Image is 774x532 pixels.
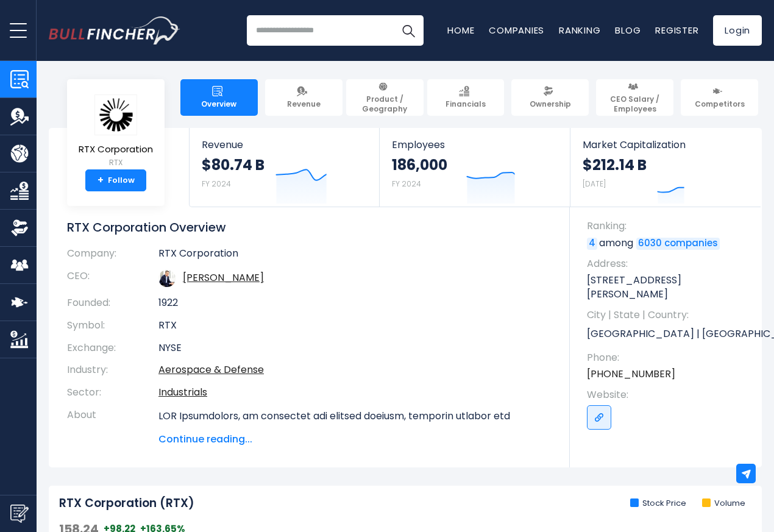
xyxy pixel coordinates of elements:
th: Symbol: [67,314,158,337]
span: Phone: [587,351,750,364]
span: Revenue [287,99,321,109]
a: Market Capitalization $212.14 B [DATE] [570,128,761,207]
a: RTX Corporation RTX [78,94,154,170]
a: Login [713,15,762,46]
small: FY 2024 [202,179,231,189]
img: christopher-calio.jpg [158,270,176,287]
a: Industrials [158,385,207,399]
span: Employees [392,139,557,151]
a: Companies [489,24,544,37]
p: [STREET_ADDRESS][PERSON_NAME] [587,274,750,301]
th: Exchange: [67,337,158,360]
span: Ranking: [587,219,750,233]
button: Search [393,15,424,46]
a: Blog [615,24,641,37]
img: Bullfincher logo [49,16,180,44]
h1: RTX Corporation Overview [67,219,552,235]
small: RTX [79,157,153,168]
small: FY 2024 [392,179,421,189]
td: NYSE [158,337,552,360]
th: CEO: [67,265,158,292]
a: Ranking [559,24,600,37]
th: Sector: [67,381,158,404]
p: [GEOGRAPHIC_DATA] | [GEOGRAPHIC_DATA] | US [587,325,750,344]
a: ceo [183,271,264,285]
a: Register [655,24,698,37]
th: Industry: [67,359,158,381]
span: Competitors [695,99,745,109]
span: Ownership [530,99,571,109]
span: RTX Corporation [79,144,153,155]
a: +Follow [85,169,146,191]
span: Product / Geography [352,94,418,113]
li: Volume [702,498,745,509]
p: among [587,236,750,250]
th: Company: [67,247,158,265]
a: Go to homepage [49,16,180,44]
img: Ownership [10,219,29,237]
span: City | State | Country: [587,308,750,322]
a: Go to link [587,405,611,430]
a: Ownership [511,79,589,116]
strong: 186,000 [392,155,447,174]
a: Revenue $80.74 B FY 2024 [190,128,379,207]
a: Aerospace & Defense [158,363,264,377]
span: CEO Salary / Employees [602,94,668,113]
span: Website: [587,388,750,402]
strong: $80.74 B [202,155,265,174]
span: Continue reading... [158,432,552,447]
small: [DATE] [583,179,606,189]
a: Revenue [265,79,343,116]
span: Market Capitalization [583,139,748,151]
li: Stock Price [630,498,686,509]
a: Employees 186,000 FY 2024 [380,128,569,207]
a: [PHONE_NUMBER] [587,367,675,381]
a: Financials [427,79,505,116]
span: Overview [201,99,236,109]
a: CEO Salary / Employees [596,79,673,116]
a: Overview [180,79,258,116]
a: Competitors [681,79,758,116]
span: Address: [587,257,750,271]
th: Founded: [67,292,158,314]
strong: $212.14 B [583,155,647,174]
span: Financials [446,99,486,109]
td: RTX Corporation [158,247,552,265]
a: Home [447,24,474,37]
strong: + [98,175,104,186]
span: Revenue [202,139,367,151]
th: About [67,404,158,447]
a: 4 [587,238,597,250]
a: Product / Geography [346,79,424,116]
h2: RTX Corporation (RTX) [59,496,194,511]
a: 6030 companies [636,238,720,250]
td: RTX [158,314,552,337]
td: 1922 [158,292,552,314]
